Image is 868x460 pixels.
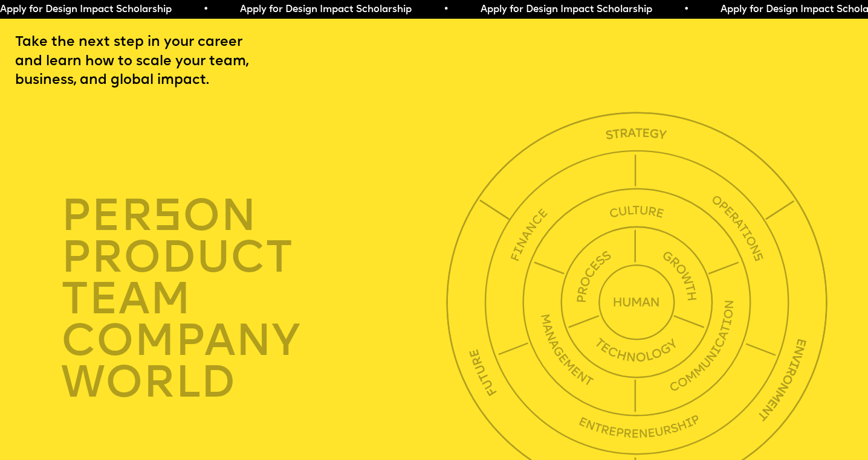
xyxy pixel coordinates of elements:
span: • [680,5,685,14]
span: • [199,5,205,14]
span: s [153,197,183,241]
div: TEAM [61,278,452,320]
div: world [61,362,452,403]
div: product [61,237,452,278]
div: per on [61,195,452,237]
p: Take the next step in your career and learn how to scale your team, business, and global impact. [15,33,284,91]
span: • [440,5,445,14]
div: company [61,320,452,362]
